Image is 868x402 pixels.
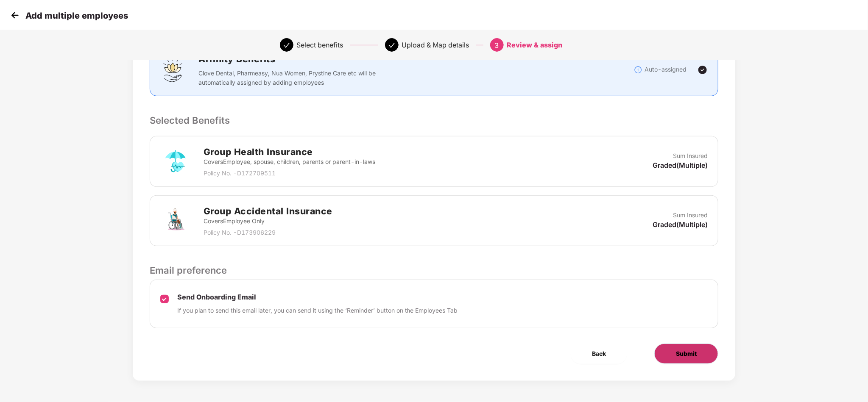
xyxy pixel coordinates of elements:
[204,228,332,237] p: Policy No. - D173906229
[653,220,708,229] p: Graded(Multiple)
[388,42,395,49] span: check
[204,169,375,178] p: Policy No. - D172709511
[673,151,708,161] p: Sum Insured
[698,65,708,75] img: svg+xml;base64,PHN2ZyBpZD0iVGljay0yNHgyNCIgeG1sbnM9Imh0dHA6Ly93d3cudzMub3JnLzIwMDAvc3ZnIiB3aWR0aD...
[495,41,499,50] span: 3
[571,344,627,364] button: Back
[673,211,708,220] p: Sum Insured
[507,38,563,52] div: Review & assign
[204,157,375,166] p: Covers Employee, spouse, children, parents or parent-in-laws
[592,349,606,358] span: Back
[676,349,697,358] span: Submit
[25,11,128,21] p: Add multiple employees
[653,161,708,170] p: Graded(Multiple)
[645,65,687,74] p: Auto-assigned
[204,204,332,218] h2: Group Accidental Insurance
[204,145,375,159] h2: Group Health Insurance
[654,344,718,364] button: Submit
[402,38,469,52] div: Upload & Map details
[150,113,719,128] p: Selected Benefits
[150,263,719,277] p: Email preference
[283,42,290,49] span: check
[8,9,21,22] img: svg+xml;base64,PHN2ZyB4bWxucz0iaHR0cDovL3d3dy53My5vcmcvMjAwMC9zdmciIHdpZHRoPSIzMCIgaGVpZ2h0PSIzMC...
[177,306,458,315] p: If you plan to send this email later, you can send it using the ‘Reminder’ button on the Employee...
[198,69,381,87] p: Clove Dental, Pharmeasy, Nua Women, Prystine Care etc will be automatically assigned by adding em...
[160,146,191,177] img: svg+xml;base64,PHN2ZyB4bWxucz0iaHR0cDovL3d3dy53My5vcmcvMjAwMC9zdmciIHdpZHRoPSI3MiIgaGVpZ2h0PSI3Mi...
[297,38,343,52] div: Select benefits
[160,205,191,236] img: svg+xml;base64,PHN2ZyB4bWxucz0iaHR0cDovL3d3dy53My5vcmcvMjAwMC9zdmciIHdpZHRoPSI3MiIgaGVpZ2h0PSI3Mi...
[160,57,186,83] img: svg+xml;base64,PHN2ZyBpZD0iQWZmaW5pdHlfQmVuZWZpdHMiIGRhdGEtbmFtZT0iQWZmaW5pdHkgQmVuZWZpdHMiIHhtbG...
[634,66,642,74] img: svg+xml;base64,PHN2ZyBpZD0iSW5mb18tXzMyeDMyIiBkYXRhLW5hbWU9IkluZm8gLSAzMngzMiIgeG1sbnM9Imh0dHA6Ly...
[204,216,332,226] p: Covers Employee Only
[177,293,458,302] p: Send Onboarding Email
